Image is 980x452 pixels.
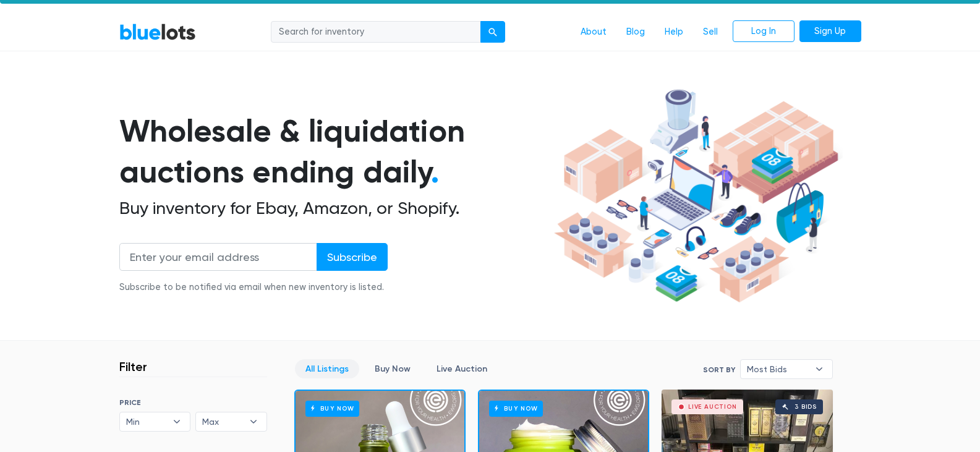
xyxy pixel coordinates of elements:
[202,412,243,431] span: Max
[703,364,735,375] label: Sort By
[295,359,359,378] a: All Listings
[305,401,359,416] h6: Buy Now
[126,412,167,431] span: Min
[795,404,817,410] div: 3 bids
[119,398,267,407] h6: PRICE
[571,20,616,44] a: About
[119,198,550,219] h2: Buy inventory for Ebay, Amazon, or Shopify.
[655,20,693,44] a: Help
[119,359,147,374] h3: Filter
[431,153,439,190] span: .
[693,20,728,44] a: Sell
[119,243,317,271] input: Enter your email address
[119,281,388,294] div: Subscribe to be notified via email when new inventory is listed.
[806,360,832,378] b: ▾
[241,412,266,431] b: ▾
[489,401,543,416] h6: Buy Now
[799,20,861,43] a: Sign Up
[119,23,196,41] a: BlueLots
[426,359,498,378] a: Live Auction
[364,359,421,378] a: Buy Now
[164,412,190,431] b: ▾
[317,243,388,271] input: Subscribe
[688,404,737,410] div: Live Auction
[550,83,843,309] img: hero-ee84e7d0318cb26816c560f6b4441b76977f77a177738b4e94f68c95b2b83dbb.png
[733,20,795,43] a: Log In
[616,20,655,44] a: Blog
[747,360,809,378] span: Most Bids
[271,21,481,43] input: Search for inventory
[119,111,550,193] h1: Wholesale & liquidation auctions ending daily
